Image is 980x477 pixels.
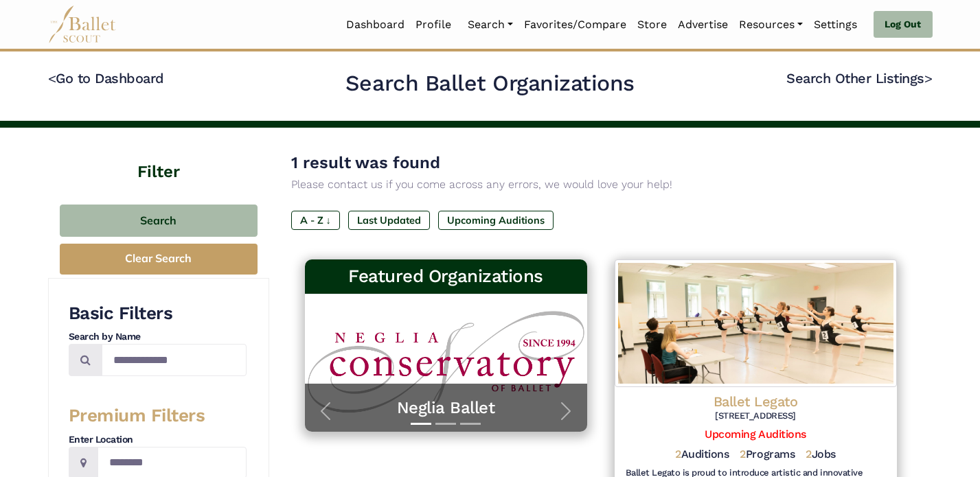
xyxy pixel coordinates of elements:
[435,416,456,432] button: Slide 2
[60,244,258,275] button: Clear Search
[69,404,247,428] h3: Premium Filters
[69,330,247,344] h4: Search by Name
[102,344,247,376] input: Search by names...
[410,10,457,39] a: Profile
[874,11,932,38] a: Log Out
[48,70,164,86] a: <Go to Dashboard
[675,447,681,461] span: 2
[632,10,672,39] a: Store
[60,205,258,237] button: Search
[705,428,806,441] a: Upcoming Auditions
[316,265,576,288] h3: Featured Organizations
[924,69,933,86] code: >
[291,211,340,230] label: A - Z ↓
[69,433,247,447] h4: Enter Location
[740,447,746,461] span: 2
[740,447,795,462] h5: Programs
[48,128,269,184] h4: Filter
[786,70,932,86] a: Search Other Listings>
[675,447,729,462] h5: Auditions
[411,416,431,432] button: Slide 1
[672,10,733,39] a: Advertise
[348,211,430,230] label: Last Updated
[341,10,410,39] a: Dashboard
[319,397,573,419] a: Neglia Ballet
[615,259,897,387] img: Logo
[806,447,836,462] h5: Jobs
[291,176,911,194] p: Please contact us if you come across any errors, we would love your help!
[626,410,886,422] h6: [STREET_ADDRESS]
[806,447,812,461] span: 2
[460,416,481,432] button: Slide 3
[626,393,886,410] h4: Ballet Legato
[462,10,519,39] a: Search
[69,302,247,325] h3: Basic Filters
[519,10,632,39] a: Favorites/Compare
[291,153,440,172] span: 1 result was found
[733,10,808,39] a: Resources
[438,211,554,230] label: Upcoming Auditions
[808,10,863,39] a: Settings
[48,69,56,86] code: <
[345,69,635,98] h2: Search Ballet Organizations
